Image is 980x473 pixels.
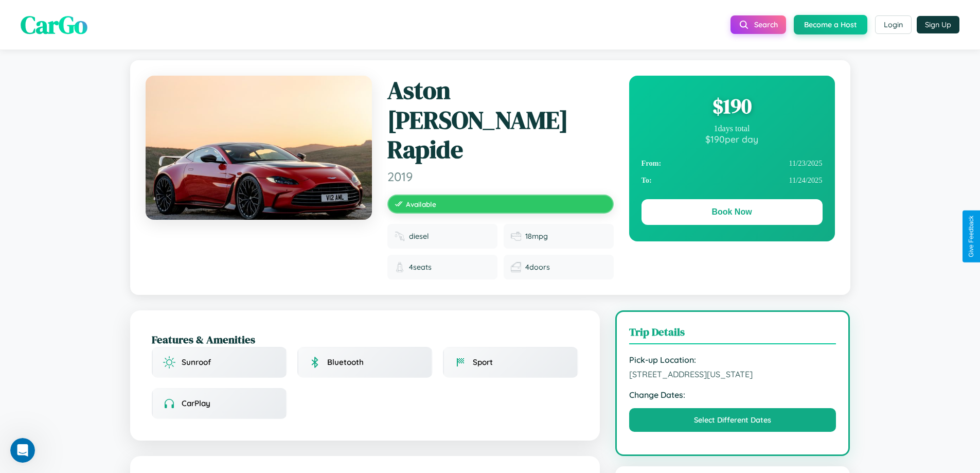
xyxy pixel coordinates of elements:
[642,155,823,172] div: 11 / 23 / 2025
[642,92,823,120] div: $ 190
[182,398,210,408] span: CarPlay
[395,231,405,241] img: Fuel type
[511,231,521,241] img: Fuel efficiency
[629,369,836,379] span: [STREET_ADDRESS][US_STATE]
[182,357,211,367] span: Sunroof
[327,357,364,367] span: Bluetooth
[152,332,578,347] h2: Features & Amenities
[642,159,662,168] strong: From:
[146,76,372,220] img: Aston Martin Rapide 2019
[642,124,823,133] div: 1 days total
[642,199,823,225] button: Book Now
[629,355,836,365] strong: Pick-up Location:
[387,76,614,165] h1: Aston [PERSON_NAME] Rapide
[730,15,786,34] button: Search
[409,232,429,241] span: diesel
[525,232,548,241] span: 18 mpg
[968,216,975,257] div: Give Feedback
[875,15,912,34] button: Login
[473,357,493,367] span: Sport
[754,20,778,29] span: Search
[629,324,836,344] h3: Trip Details
[21,8,87,42] span: CarGo
[387,169,614,184] span: 2019
[409,262,432,272] span: 4 seats
[395,262,405,272] img: Seats
[917,16,959,33] button: Sign Up
[642,176,652,185] strong: To:
[10,438,35,463] iframe: Intercom live chat
[629,390,836,400] strong: Change Dates:
[642,172,823,189] div: 11 / 24 / 2025
[794,15,867,34] button: Become a Host
[525,262,550,272] span: 4 doors
[642,133,823,145] div: $ 190 per day
[629,408,836,432] button: Select Different Dates
[406,200,436,208] span: Available
[511,262,521,272] img: Doors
